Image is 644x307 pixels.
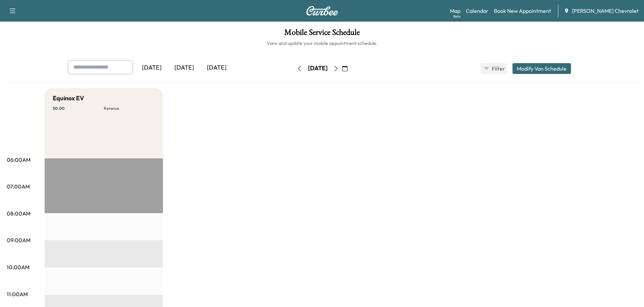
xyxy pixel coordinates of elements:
button: Filter [481,63,507,74]
div: [DATE] [308,64,328,73]
img: Curbee Logo [306,6,338,16]
p: 07:00AM [7,182,30,190]
a: Book New Appointment [494,7,551,15]
div: [DATE] [200,60,233,76]
p: 09:00AM [7,236,30,244]
h5: Equinox EV [53,94,84,103]
p: Revenue [104,106,155,111]
span: Filter [492,65,504,73]
div: [DATE] [136,60,168,76]
a: Calendar [466,7,488,15]
p: 10:00AM [7,263,29,271]
h1: Mobile Service Schedule [7,28,637,40]
h6: View and update your mobile appointment schedule. [7,40,637,47]
p: $ 0.00 [53,106,104,111]
p: 11:00AM [7,290,28,298]
button: Modify Van Schedule [512,63,571,74]
p: 06:00AM [7,156,30,164]
div: Beta [453,14,460,19]
div: [DATE] [168,60,200,76]
a: MapBeta [450,7,460,15]
span: [PERSON_NAME] Chevrolet [572,7,639,15]
p: 08:00AM [7,209,30,218]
